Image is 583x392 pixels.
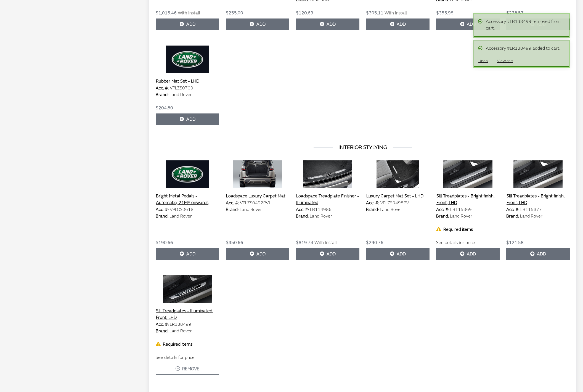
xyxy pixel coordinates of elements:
[156,78,200,85] button: Rubber Mat Set - LHD
[296,192,359,206] button: Loadspace Treadplate Finisher - Illuminated
[156,363,219,375] button: Remove
[506,10,524,16] span: $238.57
[474,56,492,66] button: Undo
[169,328,192,334] span: Land Rover
[240,200,270,206] span: VPLZS0492PVJ
[156,206,169,213] label: Acc. #:
[240,207,262,212] span: Land Rover
[296,160,359,188] img: Image for Loadspace Treadplate Finisher - Illuminated
[520,213,542,219] span: Land Rover
[296,206,309,213] label: Acc. #:
[296,248,359,260] button: Add
[156,248,219,260] button: Add
[226,200,239,206] label: Acc. #:
[366,248,430,260] button: Add
[366,240,383,245] span: $290.76
[156,143,570,152] h3: INTERIOR STYLYING
[506,206,519,213] label: Acc. #:
[156,321,169,328] label: Acc. #:
[156,18,219,30] button: Add
[226,248,289,260] button: Add
[436,10,454,16] span: $355.98
[310,207,332,212] span: LR114986
[380,200,410,206] span: VPLZS0498PVJ
[156,213,168,219] label: Brand:
[226,206,239,213] label: Brand:
[226,192,286,200] button: Loadspace Luxury Carpet Mat
[520,207,542,212] span: LR115877
[506,248,570,260] button: Add
[170,322,191,327] span: LR138499
[156,192,219,206] button: Bright Metal Pedals - Automatic, 21MY onwards
[436,213,449,219] label: Brand:
[366,192,424,200] button: Luxury Carpet Mat Set - LHD
[156,91,168,98] label: Brand:
[314,240,337,245] span: With Install
[226,18,289,30] button: Add
[156,85,169,91] label: Acc. #:
[436,239,475,246] label: See details for price
[366,18,430,30] button: Add
[156,275,219,303] img: Image for Sill Treadplates - Illuminated, Front, LHD
[156,10,177,16] span: $1,015.46
[486,18,564,31] div: Accessory #LR138499 removed from cart.
[380,207,402,212] span: Land Rover
[156,105,173,111] span: $204.80
[296,18,359,30] button: Add
[436,226,500,233] div: Required items
[366,206,379,213] label: Brand:
[310,213,332,219] span: Land Rover
[156,46,219,73] img: Image for Rubber Mat Set - LHD
[486,45,564,52] div: Accessory #LR138499 added to cart.
[450,207,472,212] span: LR115869
[170,207,194,212] span: VPLCS0618
[156,341,219,348] div: Required items
[156,307,219,321] button: Sill Treadplates - Illuminated, Front, LHD
[492,56,518,66] button: View cart
[366,10,383,16] span: $305.11
[506,213,519,219] label: Brand:
[436,18,500,30] button: Add
[296,240,313,245] span: $819.74
[156,328,168,334] label: Brand:
[169,213,192,219] span: Land Rover
[226,10,243,16] span: $255.00
[296,213,309,219] label: Brand:
[178,10,200,16] span: With Install
[156,113,219,125] button: Add
[366,160,430,188] img: Image for Luxury Carpet Mat Set - LHD
[366,200,379,206] label: Acc. #:
[506,240,524,245] span: $121.58
[385,10,407,16] span: With Install
[296,10,313,16] span: $120.63
[156,240,173,245] span: $190.66
[450,213,472,219] span: Land Rover
[436,206,449,213] label: Acc. #:
[436,192,500,206] button: Sill Treadplates - Bright finish, Front, LHD
[170,85,193,91] span: VPLZS0700
[156,354,195,361] label: See details for price
[226,160,289,188] img: Image for Loadspace Luxury Carpet Mat
[226,240,243,245] span: $350.66
[506,192,570,206] button: Sill Treadplates - Bright finish, Front, LHD
[156,160,219,188] img: Image for Bright Metal Pedals - Automatic, 21MY onwards
[436,248,500,260] button: Add
[506,160,570,188] img: Image for Sill Treadplates - Bright finish, Front, LHD
[169,92,192,97] span: Land Rover
[436,160,500,188] img: Image for Sill Treadplates - Bright finish, Front, LHD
